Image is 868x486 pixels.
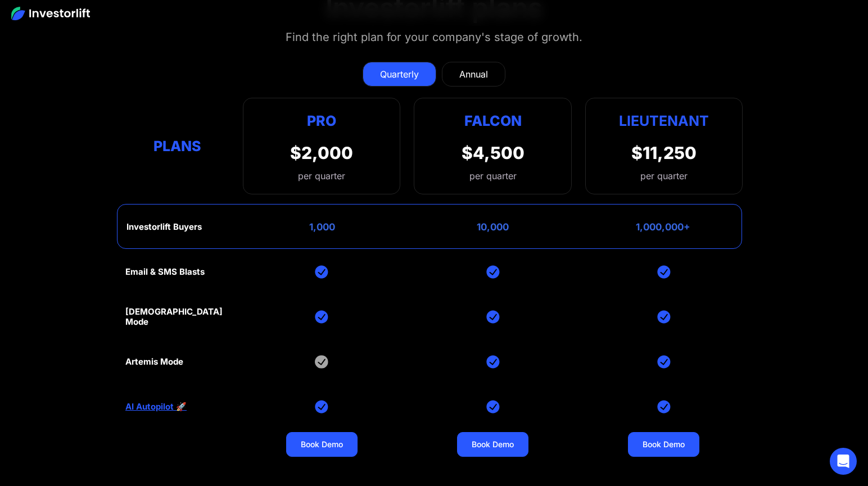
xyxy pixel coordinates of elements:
[640,169,688,183] div: per quarter
[290,110,353,131] div: Pro
[619,112,709,129] strong: Lieutenant
[830,448,857,475] div: Open Intercom Messenger
[125,402,187,412] a: AI Autopilot 🚀
[628,432,699,457] a: Book Demo
[631,143,697,163] div: $11,250
[464,110,522,131] div: Falcon
[126,222,202,232] div: Investorlift Buyers
[290,143,353,163] div: $2,000
[380,67,419,81] div: Quarterly
[125,135,229,157] div: Plans
[286,28,582,46] div: Find the right plan for your company's stage of growth.
[457,432,528,457] a: Book Demo
[125,357,183,367] div: Artemis Mode
[286,432,358,457] a: Book Demo
[636,221,690,233] div: 1,000,000+
[125,267,205,277] div: Email & SMS Blasts
[477,221,509,233] div: 10,000
[309,221,335,233] div: 1,000
[469,169,517,183] div: per quarter
[462,143,525,163] div: $4,500
[290,169,353,183] div: per quarter
[125,307,229,327] div: [DEMOGRAPHIC_DATA] Mode
[459,67,488,81] div: Annual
